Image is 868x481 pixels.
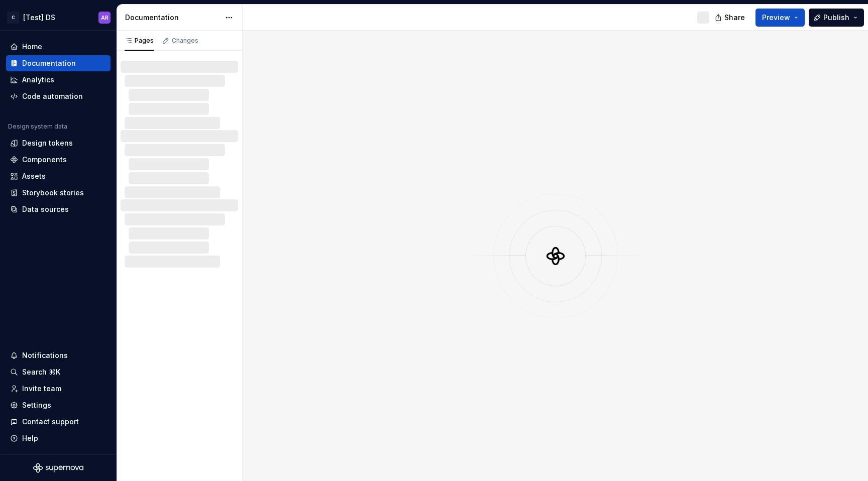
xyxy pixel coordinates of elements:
a: Documentation [6,55,111,71]
div: Design tokens [22,138,73,148]
span: Share [724,13,745,23]
a: Design tokens [6,135,111,151]
div: [Test] DS [23,13,55,23]
div: Components [22,155,67,165]
a: Components [6,152,111,168]
div: C [7,12,19,24]
div: Documentation [125,13,220,23]
div: Pages [125,37,154,45]
div: AR [101,14,108,22]
div: Assets [22,171,46,181]
div: Invite team [22,384,61,394]
button: Preview [755,9,805,27]
button: Search ⌘K [6,364,111,380]
div: Analytics [22,75,54,85]
button: Publish [809,9,864,27]
svg: Supernova Logo [33,463,83,473]
span: Publish [823,13,849,23]
a: Assets [6,168,111,184]
a: Analytics [6,72,111,88]
div: Changes [172,37,198,45]
button: Share [710,9,751,27]
div: Code automation [22,91,83,101]
div: Search ⌘K [22,367,60,377]
a: Storybook stories [6,185,111,201]
div: Home [22,42,42,52]
a: Data sources [6,201,111,217]
span: Preview [762,13,790,23]
a: Code automation [6,88,111,104]
button: Notifications [6,347,111,364]
a: Settings [6,397,111,413]
button: Contact support [6,414,111,430]
div: Notifications [22,350,68,360]
div: Contact support [22,417,79,427]
a: Home [6,39,111,55]
button: C[Test] DSAR [2,7,115,28]
a: Invite team [6,381,111,397]
div: Settings [22,400,51,410]
div: Help [22,433,38,443]
div: Documentation [22,58,76,68]
div: Design system data [8,123,67,131]
div: Storybook stories [22,188,84,198]
div: Data sources [22,204,69,214]
button: Help [6,430,111,446]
